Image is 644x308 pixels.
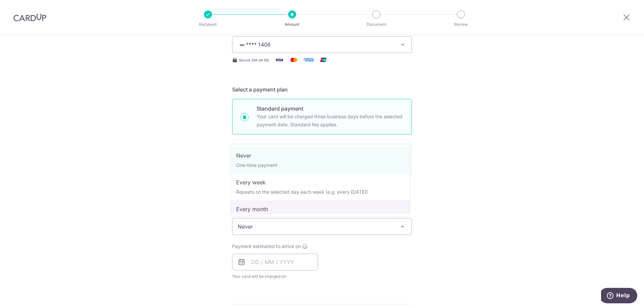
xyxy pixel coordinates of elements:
small: Repeats on the selected day each week (e.g. every [DATE]) [236,189,368,195]
p: Document [352,21,401,28]
input: DD / MM / YYYY [232,254,318,270]
span: Payment estimated to arrive on [232,243,301,250]
h5: Select a payment plan [232,85,412,94]
img: Union Pay [317,56,330,64]
p: Review [436,21,486,28]
p: Your card will be charged three business days before the selected payment date. Standard fee appl... [257,113,404,129]
p: Standard payment [257,105,404,113]
img: CardUp [13,13,46,21]
span: Your card will be charged on [232,273,318,280]
img: Visa [272,56,286,64]
img: Mastercard [287,56,301,64]
small: One-time payment [236,162,277,168]
p: Amount [267,21,317,28]
span: Never [232,219,412,235]
iframe: Opens a widget where you can find more information [601,288,637,305]
span: Secure 256-bit SSL [239,57,270,63]
p: Never [236,151,405,160]
img: American Express [302,56,315,64]
p: Recipient [183,21,233,28]
img: VISA [238,43,246,47]
span: Never [232,218,412,235]
p: Every month [236,205,405,213]
p: Every week [236,178,405,186]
